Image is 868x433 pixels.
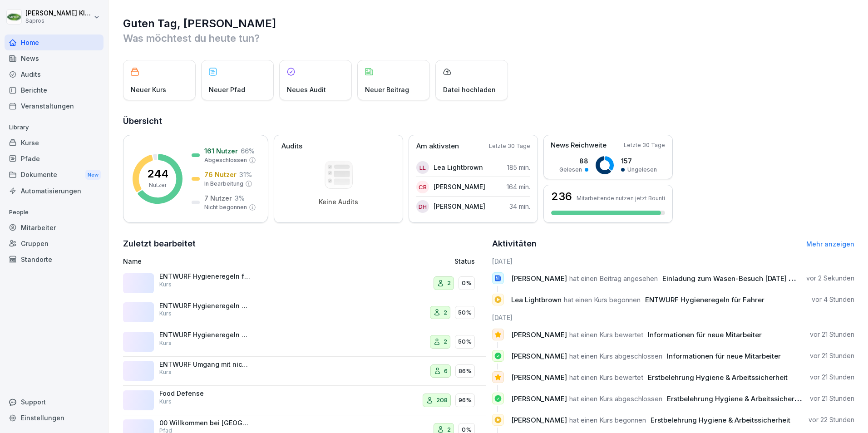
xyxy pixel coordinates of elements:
p: Nutzer [149,181,167,189]
span: [PERSON_NAME] [511,394,567,403]
p: 161 Nutzer [204,146,238,156]
p: Name [123,256,350,266]
p: [PERSON_NAME] [434,182,485,192]
p: 88 [559,156,588,166]
a: Food DefenseKurs20896% [123,386,486,415]
p: 6 [444,367,448,376]
p: vor 22 Stunden [809,415,854,424]
a: Einstellungen [5,410,104,426]
p: Gelesen [559,166,582,174]
p: 244 [147,168,168,179]
a: ENTWURF Hygieneregeln ProduktionKurs250% [123,298,486,328]
span: hat einen Kurs abgeschlossen [569,394,662,403]
p: Library [5,120,104,135]
p: 3 % [235,193,245,203]
p: Ungelesen [627,166,657,174]
p: 2 [444,308,447,317]
p: vor 21 Stunden [810,351,854,360]
a: Mehr anzeigen [806,240,854,248]
span: hat einen Kurs bewertet [569,373,643,382]
p: Food Defense [159,389,250,398]
span: Erstbelehrung Hygiene & Arbeitssicherheit [667,394,807,403]
p: 0% [462,279,472,288]
div: Automatisierungen [5,183,104,199]
p: ENTWURF Hygieneregeln für Fahrer [159,272,250,280]
h6: [DATE] [492,313,855,322]
a: Berichte [5,82,104,98]
p: 7 Nutzer [204,193,232,203]
div: DH [416,200,429,213]
p: [PERSON_NAME] Kleinbeck [25,10,92,17]
p: Kurs [159,280,172,289]
p: ENTWURF Hygieneregeln Lager, Kommission und Rampe [159,331,250,339]
a: ENTWURF Hygieneregeln für FahrerKurs20% [123,269,486,298]
span: [PERSON_NAME] [511,330,567,339]
p: Audits [281,141,302,152]
p: Kurs [159,310,172,318]
p: 00 Willkommen bei [GEOGRAPHIC_DATA] [159,419,250,427]
span: [PERSON_NAME] [511,352,567,360]
span: Informationen für neue Mitarbeiter [648,330,762,339]
span: [PERSON_NAME] [511,274,567,283]
div: LL [416,161,429,174]
p: Letzte 30 Tage [624,141,665,149]
p: vor 2 Sekunden [806,274,854,283]
p: 66 % [241,146,255,156]
p: Was möchtest du heute tun? [123,31,854,45]
h3: 236 [551,191,572,202]
p: Datei hochladen [443,85,496,94]
p: Kurs [159,368,172,376]
p: People [5,205,104,220]
p: Mitarbeitende nutzen jetzt Bounti [577,195,665,202]
p: vor 21 Stunden [810,330,854,339]
h2: Aktivitäten [492,237,537,250]
p: vor 21 Stunden [810,394,854,403]
span: hat einen Kurs abgeschlossen [569,352,662,360]
p: In Bearbeitung [204,180,243,188]
span: Erstbelehrung Hygiene & Arbeitssicherheit [651,416,790,424]
a: ENTWURF Umgang mit nicht konformen ProduktenKurs686% [123,357,486,386]
h2: Übersicht [123,115,854,128]
p: Letzte 30 Tage [489,142,530,150]
p: ENTWURF Umgang mit nicht konformen Produkten [159,360,250,369]
p: vor 4 Stunden [812,295,854,304]
a: Kurse [5,135,104,151]
p: Lea Lightbrown [434,162,483,172]
a: Audits [5,66,104,82]
p: 2 [444,337,447,346]
p: Neuer Pfad [209,85,245,94]
span: ENTWURF Hygieneregeln für Fahrer [645,295,764,304]
p: Neuer Beitrag [365,85,409,94]
p: Am aktivsten [416,141,459,152]
a: Gruppen [5,236,104,251]
a: Standorte [5,251,104,267]
a: ENTWURF Hygieneregeln Lager, Kommission und RampeKurs250% [123,327,486,357]
p: 164 min. [507,182,530,192]
div: Pfade [5,151,104,167]
a: DokumenteNew [5,167,104,183]
p: ENTWURF Hygieneregeln Produktion [159,302,250,310]
p: [PERSON_NAME] [434,202,485,211]
p: Sapros [25,18,92,24]
div: New [85,170,101,180]
p: Nicht begonnen [204,203,247,212]
h2: Zuletzt bearbeitet [123,237,486,250]
div: Mitarbeiter [5,220,104,236]
p: News Reichweite [551,140,607,151]
p: Abgeschlossen [204,156,247,164]
a: Home [5,34,104,50]
p: Status [454,256,475,266]
a: News [5,50,104,66]
span: hat einen Kurs begonnen [564,295,641,304]
span: hat einen Kurs bewertet [569,330,643,339]
p: vor 21 Stunden [810,373,854,382]
a: Veranstaltungen [5,98,104,114]
div: CB [416,181,429,193]
span: hat einen Beitrag angesehen [569,274,658,283]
